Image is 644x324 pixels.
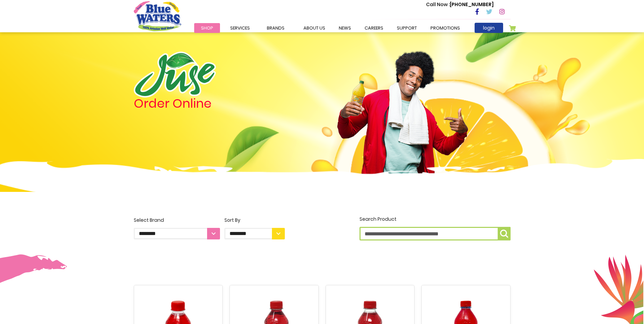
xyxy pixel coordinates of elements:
p: [PHONE_NUMBER] [426,1,494,8]
label: Search Product [360,216,511,240]
a: careers [358,23,390,33]
a: News [332,23,358,33]
img: logo [134,52,216,97]
a: Promotions [424,23,467,33]
button: Search Product [498,227,511,240]
span: Shop [201,25,213,31]
select: Sort By [224,228,285,239]
div: Sort By [224,217,285,224]
a: about us [297,23,332,33]
select: Select Brand [134,228,220,239]
a: login [475,23,503,33]
img: search-icon.png [500,230,508,238]
span: Brands [267,25,284,31]
img: man.png [336,39,469,184]
input: Search Product [360,227,511,240]
span: Services [230,25,250,31]
a: store logo [134,1,181,31]
a: support [390,23,424,33]
h4: Order Online [134,97,285,110]
span: Call Now : [426,1,450,8]
label: Select Brand [134,217,220,239]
